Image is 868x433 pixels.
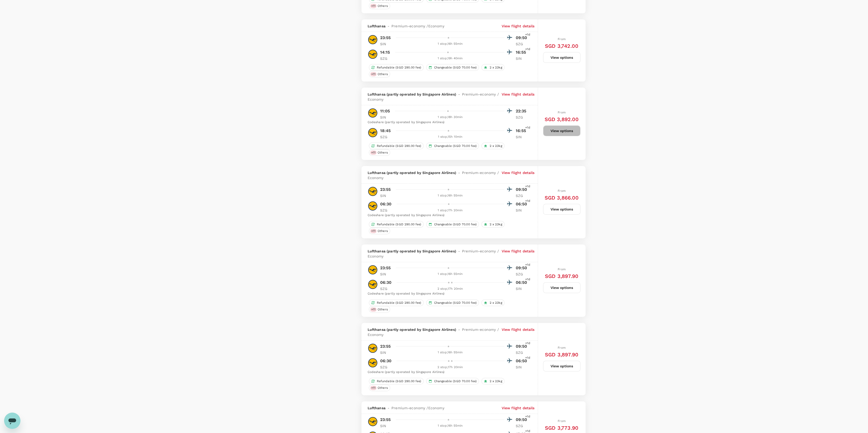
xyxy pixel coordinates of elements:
div: +11Others [369,149,390,156]
span: - [386,405,391,411]
span: +1d [525,32,530,37]
div: 2 x 23kg [481,143,504,149]
span: From [558,189,566,193]
span: Changeable (SGD 70.00 fee) [432,379,479,383]
div: 2 x 23kg [481,221,504,228]
button: View options [543,52,580,63]
span: 2 x 23kg [487,301,504,305]
p: View flight details [502,170,535,180]
span: Economy [368,254,384,259]
div: 1 stop , 16h 55min [396,272,504,277]
span: - [386,24,391,29]
p: 06:30 [380,358,392,364]
p: View flight details [502,327,535,337]
span: +1d [525,341,530,346]
h6: SGD 3,897.90 [545,272,578,280]
h6: SGD 3,892.00 [545,115,579,123]
p: View flight details [502,249,535,259]
span: Changeable (SGD 70.00 fee) [432,65,479,70]
span: Economy [368,175,384,180]
div: Refundable (SGD 290.00 fee) [369,64,424,71]
p: SZG [516,350,529,355]
span: From [558,346,566,349]
p: View flight details [502,92,535,102]
img: LH [368,34,378,45]
span: From [558,37,566,41]
span: + 11 [370,307,377,312]
p: 09:50 [516,417,529,423]
p: SZG [516,193,529,198]
div: +11Others [369,306,390,313]
span: Refundable (SGD 290.00 fee) [375,301,423,305]
img: LH [368,108,378,118]
span: Refundable (SGD 290.00 fee) [375,144,423,148]
span: +1d [525,125,530,130]
p: 06:50 [516,201,529,207]
p: 23:55 [380,343,391,349]
img: LH [368,201,378,211]
span: Economy [368,97,384,102]
p: 06:50 [516,358,529,364]
button: View options [543,204,580,215]
span: Lufthansa [368,24,386,29]
span: - [456,249,462,254]
div: 1 stop , 16h 55min [396,193,504,198]
span: Premium-economy / [462,327,499,332]
span: Others [376,72,390,76]
span: Refundable (SGD 290.00 fee) [375,222,423,227]
p: SIN [380,41,393,46]
div: Codeshare (partly operated by Singapore Airlines) [368,120,529,125]
span: + 11 [370,4,377,8]
p: 09:50 [516,186,529,193]
div: Refundable (SGD 290.00 fee) [369,221,424,228]
img: LH [368,127,378,138]
span: Lufthansa (partly operated by Singapore Airlines) [368,92,456,97]
p: SIN [516,208,529,213]
p: SZG [380,208,393,213]
p: 23:55 [380,186,391,193]
span: Lufthansa (partly operated by Singapore Airlines) [368,327,456,332]
span: From [558,111,566,114]
p: SIN [380,193,393,198]
p: SIN [516,365,529,370]
span: + 11 [370,386,377,390]
p: View flight details [502,405,535,411]
p: SIN [380,423,393,428]
p: 23:55 [380,265,391,271]
div: +11Others [369,71,390,77]
div: +11Others [369,384,390,391]
span: Others [376,307,390,312]
div: Refundable (SGD 290.00 fee) [369,299,424,306]
div: 2 stop , 17h 20min [396,286,504,291]
p: SIN [516,286,529,291]
div: Refundable (SGD 290.00 fee) [369,378,424,384]
span: Economy [428,405,444,411]
p: SZG [516,423,529,428]
span: + 11 [370,229,377,233]
button: View options [543,361,580,371]
span: + 11 [370,150,377,155]
button: View options [543,282,580,293]
p: 09:50 [516,35,529,41]
p: SIN [516,56,529,61]
div: 1 stop , 16h 55min [396,41,504,46]
span: +1d [525,198,530,204]
p: SIN [380,115,393,120]
p: 14:15 [380,49,390,55]
button: View options [543,125,580,136]
div: 1 stop , 16h 55min [396,423,504,428]
span: Premium-economy / [391,24,428,29]
div: 2 x 23kg [481,299,504,306]
span: Lufthansa [368,405,386,411]
p: View flight details [502,24,535,29]
span: Others [376,386,390,390]
span: From [558,419,566,423]
div: 1 stop , 18h 30min [396,115,504,120]
div: Codeshare (partly operated by Singapore Airlines) [368,370,529,375]
p: SZG [380,134,393,139]
div: Codeshare (partly operated by Singapore Airlines) [368,213,529,218]
span: Others [376,150,390,155]
div: Codeshare (partly operated by Singapore Airlines) [368,291,529,296]
span: Premium-economy / [462,92,499,97]
p: SZG [380,365,393,370]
